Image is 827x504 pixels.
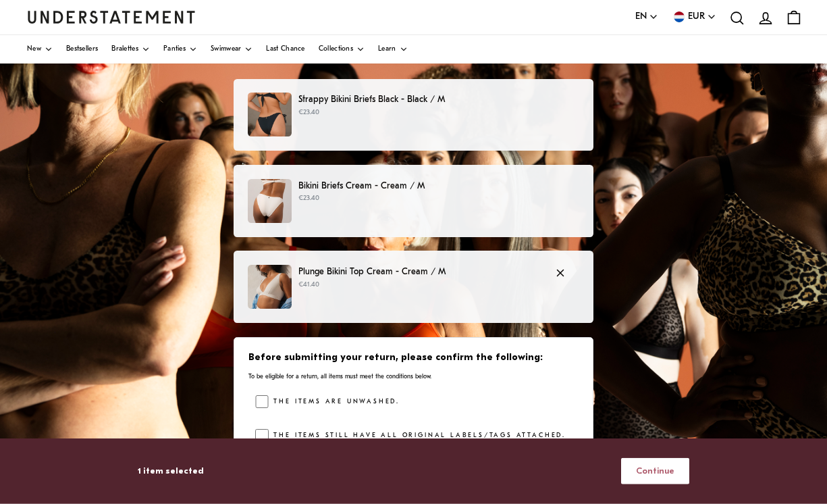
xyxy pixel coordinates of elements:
[266,46,304,53] span: Last Chance
[248,372,579,381] p: To be eligible for a return, all items must meet the conditions below.
[248,93,292,136] img: BLHS-BRF-102-M-black_757e80ef-b3b2-44d7-9936-d47d34a9082c.jpg
[211,35,252,64] a: Swimwear
[66,35,98,64] a: Bestsellers
[269,429,566,443] label: The items still have all original labels/tags attached.
[672,9,716,24] button: EUR
[163,35,197,64] a: Panties
[269,395,400,409] label: The items are unwashed.
[211,46,241,53] span: Swimwear
[163,46,186,53] span: Panties
[27,35,53,64] a: New
[298,265,541,279] p: Plunge Bikini Top Cream - Cream / M
[298,280,541,291] p: €41.40
[378,46,396,53] span: Learn
[248,265,292,309] img: plunge-bikini-top-cream.jpg
[688,9,705,24] span: EUR
[111,46,138,53] span: Bralettes
[319,46,353,53] span: Collections
[378,35,408,64] a: Learn
[635,9,658,24] button: EN
[298,107,579,118] p: €23.40
[248,179,292,223] img: CREA-BRF-101-M-cream.jpg
[298,179,579,193] p: Bikini Briefs Cream - Cream / M
[27,46,41,53] span: New
[298,93,579,107] p: Strappy Bikini Briefs Black - Black / M
[248,351,579,365] h3: Before submitting your return, please confirm the following:
[27,11,196,23] a: Understatement Homepage
[66,46,98,53] span: Bestsellers
[266,35,304,64] a: Last Chance
[319,35,365,64] a: Collections
[298,193,579,204] p: €23.40
[111,35,150,64] a: Bralettes
[635,9,647,24] span: EN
